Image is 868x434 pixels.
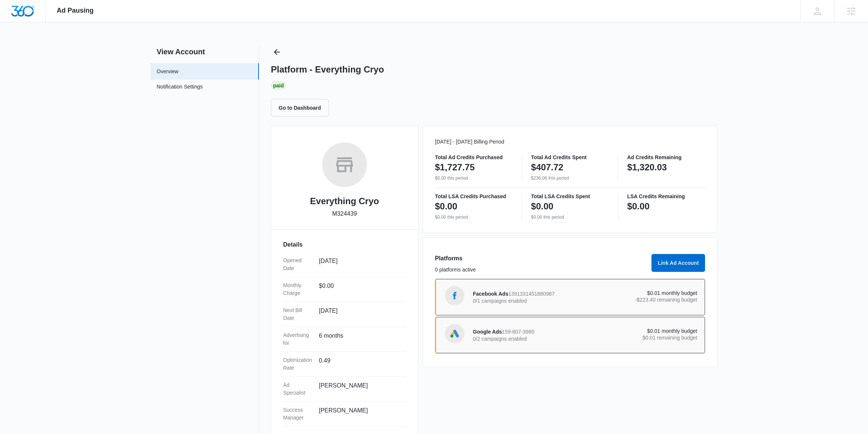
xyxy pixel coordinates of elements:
span: 1391331451880987 [508,291,555,297]
dt: Ad Specialist [283,381,313,397]
h1: Platform - Everything Cryo [271,64,384,75]
a: Notification Settings [157,83,203,93]
p: 0/1 campaigns enabled [473,298,585,303]
a: Overview [157,68,178,75]
p: $0.00 [435,200,457,212]
p: $1,320.03 [627,161,667,173]
div: Monthly Charge$0.00 [283,277,406,302]
div: Advertising for6 months [283,327,406,352]
p: -$223.40 remaining budget [585,297,698,302]
p: $236.06 this period [531,175,609,181]
div: Opened Date[DATE] [283,252,406,277]
p: $0.00 this period [531,214,609,221]
dd: $0.00 [319,282,400,297]
div: Next Bill Date[DATE] [283,302,406,327]
h2: View Account [151,46,259,57]
span: Ad Pausing [57,7,94,15]
div: Ad Specialist[PERSON_NAME] [283,377,406,402]
p: $0.01 monthly budget [585,290,698,296]
p: [DATE] - [DATE] Billing Period [435,138,705,146]
p: $1,727.75 [435,161,475,173]
span: Facebook Ads [473,291,508,297]
dt: Next Bill Date [283,306,313,322]
div: Paid [271,81,286,90]
button: Go to Dashboard [271,99,329,117]
button: Back [271,46,283,58]
dd: [PERSON_NAME] [319,406,400,422]
p: Total Ad Credits Spent [531,155,609,160]
dd: [PERSON_NAME] [319,381,400,397]
dd: 0.49 [319,356,400,372]
dt: Success Manager [283,406,313,422]
p: LSA Credits Remaining [627,194,705,199]
button: Link Ad Account [651,254,705,272]
p: $0.00 [627,200,650,212]
img: Google Ads [449,328,460,339]
dt: Optimization Rate [283,356,313,372]
p: $0.00 this period [435,175,513,181]
p: Ad Credits Remaining [627,155,705,160]
dd: [DATE] [319,257,400,272]
h3: Details [283,240,406,249]
p: M324439 [332,209,357,218]
dd: 6 months [319,331,400,347]
p: $407.72 [531,161,563,173]
p: Total LSA Credits Purchased [435,194,513,199]
div: Success Manager[PERSON_NAME] [283,402,406,427]
p: $0.01 monthly budget [585,328,698,334]
p: $0.00 [531,200,553,212]
a: Google AdsGoogle Ads159-807-39800/2 campaigns enabled$0.01 monthly budget$0.01 remaining budget [435,317,705,353]
span: 159-807-3980 [502,329,534,335]
p: 0 platforms active [435,266,647,274]
p: 0/2 campaigns enabled [473,336,585,341]
dt: Monthly Charge [283,282,313,297]
h3: Platforms [435,254,647,263]
p: $0.00 this period [435,214,513,221]
a: Facebook AdsFacebook Ads13913314518809870/1 campaigns enabled$0.01 monthly budget-$223.40 remaini... [435,279,705,315]
dt: Opened Date [283,257,313,272]
h2: Everything Cryo [310,195,379,208]
span: Google Ads [473,329,502,335]
img: Facebook Ads [449,290,460,301]
p: Total Ad Credits Purchased [435,155,513,160]
a: Go to Dashboard [271,105,333,111]
p: Total LSA Credits Spent [531,194,609,199]
div: Optimization Rate0.49 [283,352,406,377]
dd: [DATE] [319,306,400,322]
p: $0.01 remaining budget [585,335,698,340]
dt: Advertising for [283,331,313,347]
